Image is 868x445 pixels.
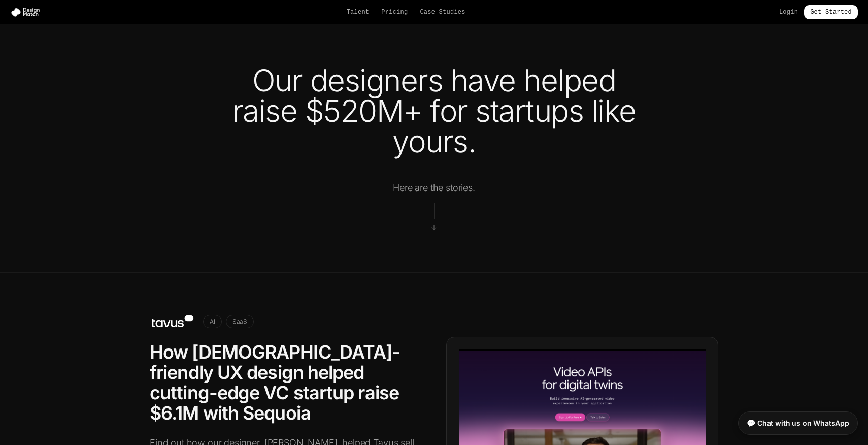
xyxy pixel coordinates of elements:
img: Tavus [150,313,195,330]
a: Login [779,8,798,16]
a: Case Studies [420,8,465,16]
span: AI [203,315,222,328]
p: Here are the stories. [393,181,475,195]
img: Design Match [10,7,45,17]
a: Talent [347,8,370,16]
h2: How [DEMOGRAPHIC_DATA]-friendly UX design helped cutting-edge VC startup raise $6.1M with Sequoia [150,342,422,423]
span: SaaS [226,315,254,328]
a: Pricing [381,8,408,16]
h1: Our designers have helped raise $520M+ for startups like yours. [207,65,661,156]
a: Get Started [804,5,858,19]
a: 💬 Chat with us on WhatsApp [738,411,858,435]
